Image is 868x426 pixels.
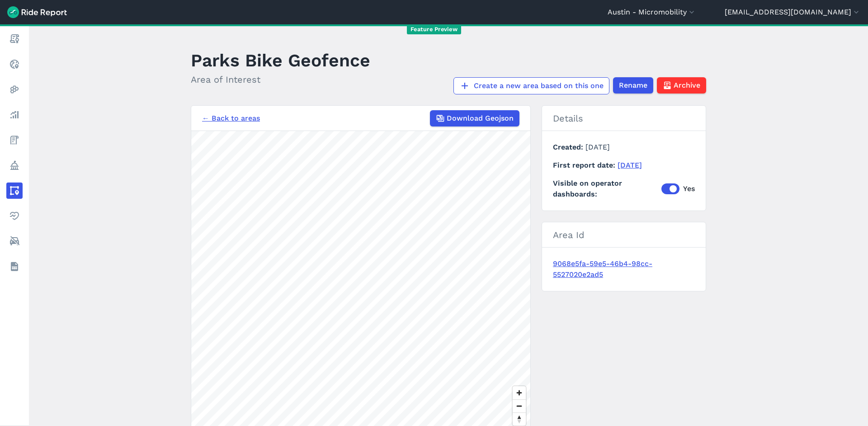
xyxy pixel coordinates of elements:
button: Zoom out [513,399,526,412]
a: Report [6,31,23,47]
button: Download Geojson [430,110,519,126]
a: ModeShift [6,233,23,249]
span: Archive [674,80,700,91]
button: Reset bearing to north [513,412,526,426]
span: Rename [619,80,647,91]
button: [EMAIL_ADDRESS][DOMAIN_NAME] [725,7,861,18]
button: Archive [657,77,706,94]
span: Feature Preview [407,25,461,34]
a: Areas [6,183,23,199]
span: First report date [553,161,618,169]
span: [DATE] [585,143,610,151]
a: Create a new area based on this one [453,77,609,94]
a: Datasets [6,258,23,275]
h2: Area of Interest [191,73,370,86]
label: Yes [661,183,695,194]
span: Visible on operator dashboards [553,178,661,200]
h3: Area Id [542,222,706,248]
h2: Details [542,106,706,131]
a: 9068e5fa-59e5-46b4-98cc-5527020e2ad5 [553,258,695,280]
a: Health [6,208,23,224]
a: Fees [6,132,23,148]
a: Analyze [6,107,23,123]
a: ← Back to areas [202,113,260,124]
button: Rename [613,77,653,94]
img: Ride Report [7,6,67,18]
a: Policy [6,157,23,173]
button: Austin - Micromobility [608,7,696,18]
span: Created [553,143,585,151]
h1: Parks Bike Geofence [191,48,370,73]
span: Download Geojson [447,113,514,124]
a: Heatmaps [6,81,23,98]
a: Realtime [6,56,23,72]
button: Zoom in [513,386,526,399]
a: [DATE] [618,161,642,169]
